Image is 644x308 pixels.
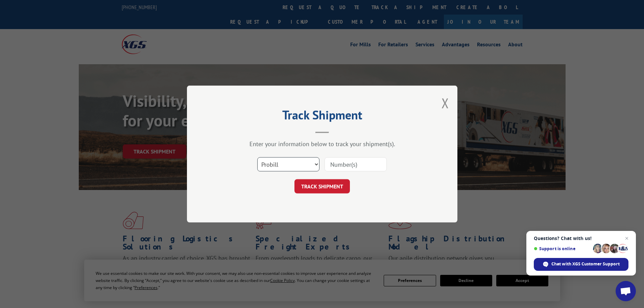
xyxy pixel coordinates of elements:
[325,157,387,171] input: Number(s)
[616,281,636,301] div: Open chat
[294,179,350,193] button: TRACK SHIPMENT
[221,140,424,148] div: Enter your information below to track your shipment(s).
[534,246,591,251] span: Support is online
[534,236,628,241] span: Questions? Chat with us!
[534,258,628,271] div: Chat with XGS Customer Support
[623,234,631,242] span: Close chat
[551,261,620,267] span: Chat with XGS Customer Support
[442,94,449,112] button: Close modal
[221,110,424,123] h2: Track Shipment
